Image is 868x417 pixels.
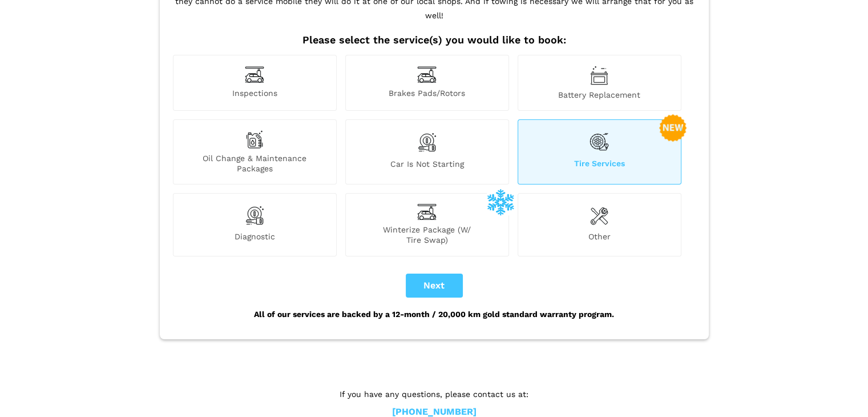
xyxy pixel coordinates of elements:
img: winterize-icon_1.png [487,188,514,215]
span: Car is not starting [346,159,508,174]
span: Inspections [173,88,336,100]
button: Next [406,274,463,298]
span: Tire Services [518,158,681,174]
span: Brakes Pads/Rotors [346,88,508,100]
span: Oil Change & Maintenance Packages [173,153,336,174]
span: Diagnostic [173,231,336,245]
div: All of our services are backed by a 12-month / 20,000 km gold standard warranty program. [170,298,699,331]
span: Battery Replacement [518,90,681,100]
span: Winterize Package (W/ Tire Swap) [346,224,508,245]
img: new-badge-2-48.png [659,114,687,142]
h2: Please select the service(s) you would like to book: [170,34,699,46]
span: Other [518,231,681,245]
p: If you have any questions, please contact us at: [255,388,614,400]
